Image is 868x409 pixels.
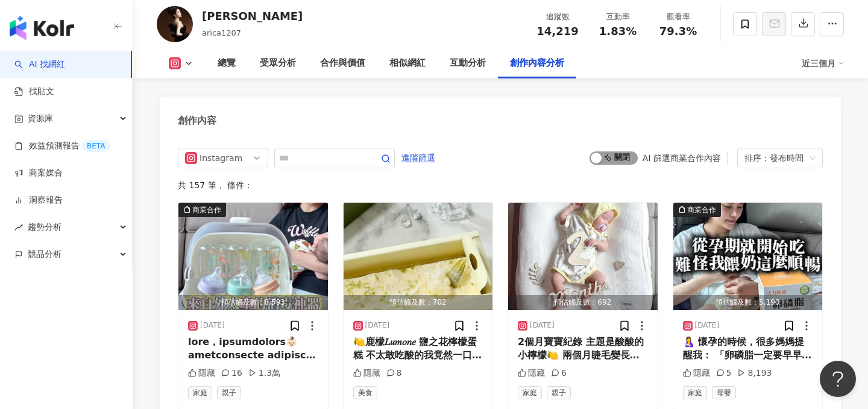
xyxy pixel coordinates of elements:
div: 隱藏 [683,367,710,379]
div: [PERSON_NAME] [202,8,303,24]
img: logo [10,16,74,40]
div: [DATE] [200,320,225,331]
a: searchAI 找網紅 [14,59,65,71]
iframe: Help Scout Beacon - Open [820,361,856,397]
span: 競品分析 [28,241,61,268]
span: arica1207 [202,28,241,37]
div: 隱藏 [518,367,545,379]
div: 預估觸及數：702 [344,295,493,310]
div: 5 [716,367,732,379]
div: 商業合作 [687,204,716,216]
div: 隱藏 [353,367,380,379]
div: 🤱 懷孕的時候，很多媽媽提醒我： 「卵磷脂一定要早早補！哺乳才不會卡關～」 🛒 [URL][DOMAIN_NAME] 果真！讓我產後順利擠奶、不容易卡關 我從22週就開始吃活力媽媽卵磷脂 一路吃... [683,335,813,363]
img: KOL Avatar [157,6,193,42]
span: 家庭 [188,386,212,399]
img: post-image [178,203,328,310]
span: 進階篩選 [401,148,435,168]
div: 排序：發布時間 [744,148,805,168]
span: 79.3% [659,25,697,37]
button: 商業合作預估觸及數：5,190 [673,203,823,310]
span: 美食 [353,386,377,399]
img: post-image [508,203,658,310]
a: 商案媒合 [14,167,63,179]
div: 近三個月 [802,54,844,73]
span: 14,219 [536,25,578,37]
div: 2個月寶寶紀錄 主題是酸酸的小檸檬🍋 兩個月睫毛變長了 哭的時候有眼淚💧 開始有療癒的笑容 看著妳一天一天的長大 媽咪覺得幸福💛 床中床 @hugpapa_tw_official [518,335,648,363]
div: 相似網紅 [389,56,426,71]
button: 預估觸及數：692 [508,203,658,310]
img: post-image [344,203,493,310]
div: 互動率 [595,11,641,23]
div: [DATE] [365,320,390,331]
button: 商業合作預估觸及數：8,593 [178,203,328,310]
div: 合作與價值 [320,56,365,71]
span: rise [14,223,23,232]
div: 隱藏 [188,367,215,379]
div: 1.3萬 [248,367,280,379]
div: 創作內容分析 [510,56,564,71]
span: 母嬰 [712,386,736,399]
div: 共 157 筆 ， 條件： [178,180,823,190]
button: 進階篩選 [401,148,436,167]
span: 親子 [547,386,571,399]
button: 預估觸及數：702 [344,203,493,310]
div: Instagram [200,148,239,168]
span: 1.83% [599,25,637,37]
div: 預估觸及數：692 [508,295,658,310]
div: 互動分析 [450,56,486,71]
div: [DATE] [695,320,720,331]
img: post-image [673,203,823,310]
div: 8 [386,367,402,379]
a: 洞察報告 [14,194,63,206]
div: 預估觸及數：8,593 [178,295,328,310]
span: 親子 [217,386,241,399]
span: 家庭 [683,386,707,399]
div: AI 篩選商業合作內容 [643,153,721,163]
div: 創作內容 [178,114,216,127]
a: 效益預測報告BETA [14,140,110,152]
div: 🍋鹿檬𝐿𝑢𝑚𝑜𝑛𝑒 鹽之花檸檬蛋糕 不太敢吃酸的我竟然一口接一口 太好吃了 長條適合兩個人吃 但應該要一個人獨享才爽！ [353,335,483,363]
div: 受眾分析 [260,56,296,71]
div: 觀看率 [655,11,701,23]
div: 預估觸及數：5,190 [673,295,823,310]
span: 資源庫 [28,105,53,132]
div: 6 [551,367,567,379]
div: lore，ipsumdolors👶🏻 ametconsecte adipiscin「eli」sed！ doeiusmod 👉 @tempori_ut laboree 🚀 doloremagna ... [188,335,318,363]
div: 16 [221,367,242,379]
div: [DATE] [530,320,555,331]
div: 8,193 [737,367,772,379]
div: 總覽 [218,56,236,71]
div: 追蹤數 [535,11,580,23]
span: 趨勢分析 [28,214,61,241]
a: 找貼文 [14,86,54,98]
span: 家庭 [518,386,542,399]
div: 商業合作 [192,204,221,216]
